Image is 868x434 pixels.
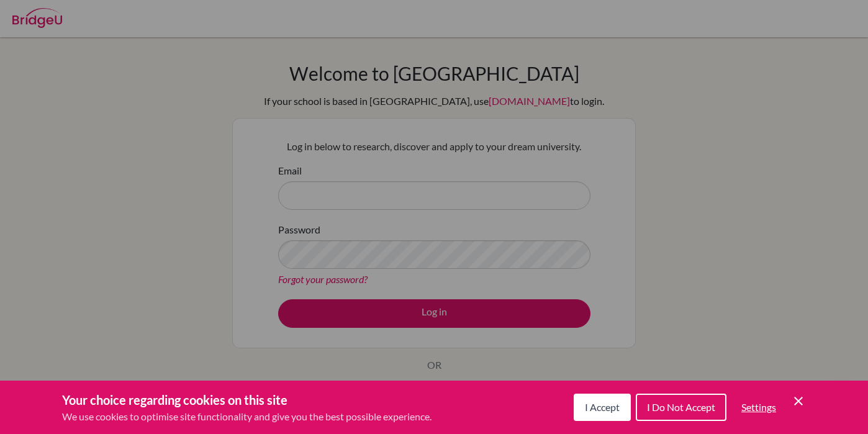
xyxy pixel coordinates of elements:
[574,394,631,421] button: I Accept
[636,394,726,421] button: I Do Not Accept
[62,391,432,409] h3: Your choice regarding cookies on this site
[741,401,776,413] span: Settings
[791,394,806,409] button: Save and close
[731,395,786,420] button: Settings
[647,401,715,413] span: I Do Not Accept
[585,401,620,413] span: I Accept
[62,409,432,424] p: We use cookies to optimise site functionality and give you the best possible experience.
